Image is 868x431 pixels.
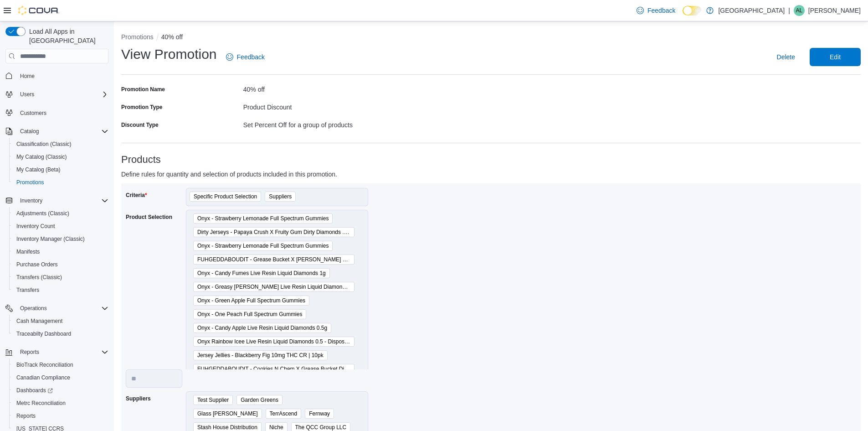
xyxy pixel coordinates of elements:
span: Users [20,91,34,98]
a: Manifests [13,246,43,257]
button: Operations [16,303,51,314]
span: Onyx - Candy Apple Live Resin Liquid Diamonds 0.5g [197,323,327,332]
span: AL [796,5,803,16]
button: Edit [810,48,861,66]
span: Users [16,89,108,100]
span: Specific Product Selection [194,192,257,201]
p: Define rules for quantity and selection of products included in this promotion. [121,169,676,180]
button: Reports [2,346,112,358]
div: Set Percent Off for a group of products [243,118,491,129]
span: Onyx - Greasy [PERSON_NAME] Live Resin Liquid Diamonds 0.5g [197,282,350,291]
span: Transfers (Classic) [16,274,62,281]
span: FUHGEDDABOUDIT - Grease Bucket X [PERSON_NAME] Beach Sand 1g Infused PreRoll [197,255,350,264]
button: Delete [773,48,799,66]
a: My Catalog (Classic) [13,151,71,162]
div: Product Discount [243,100,491,111]
a: Transfers [13,285,43,296]
span: Load All Apps in [GEOGRAPHIC_DATA] [26,27,108,45]
nav: An example of EuiBreadcrumbs [121,32,861,43]
button: Reports [9,410,112,422]
button: Inventory Count [9,220,112,233]
span: Inventory [16,195,108,206]
span: Onyx - Candy Apple Live Resin Liquid Diamonds 0.5g [193,323,331,333]
span: Metrc Reconciliation [13,398,108,409]
button: Home [2,69,112,82]
span: Inventory Count [16,223,55,230]
span: Onyx - Green Apple Full Spectrum Gummies [197,296,305,305]
span: FUHGEDDABOUDIT - Cookies N Chem X Grease Bucket Dirty Diamonds 1g Infused PreRoll [193,364,354,374]
span: Onyx - Green Apple Full Spectrum Gummies [193,296,309,306]
span: Inventory Manager (Classic) [16,235,85,243]
span: Cash Management [13,316,108,327]
a: Canadian Compliance [13,372,74,383]
a: My Catalog (Beta) [13,164,64,175]
span: Traceabilty Dashboard [13,328,108,339]
button: Classification (Classic) [9,138,112,151]
label: Product Selection [126,213,172,221]
span: Promotions [13,177,108,188]
span: BioTrack Reconciliation [16,361,73,369]
span: Reports [20,348,39,356]
span: Test Supplier [197,395,229,405]
span: Edit [830,52,841,62]
button: Catalog [16,126,42,137]
span: Onyx Rainbow Icee Live Resin Liquid Diamonds 0.5 - Disposable STAFF SAMPLES [193,337,354,347]
span: FUHGEDDABOUDIT - Cookies N Chem X Grease Bucket Dirty Diamonds 1g Infused PreRoll [197,364,350,374]
span: Onyx - Strawberry Lemonade Full Spectrum Gummies [197,241,329,250]
span: Glass [PERSON_NAME] [197,409,258,418]
button: Traceabilty Dashboard [9,327,112,340]
label: Promotion Name [121,86,165,93]
span: My Catalog (Classic) [16,153,67,161]
button: My Catalog (Beta) [9,163,112,176]
button: Inventory Manager (Classic) [9,233,112,245]
span: Canadian Compliance [13,372,108,383]
span: Onyx - Greasy Gary Live Resin Liquid Diamonds 0.5g [193,282,354,292]
span: Onyx - One Peach Full Spectrum Gummies [193,309,306,319]
button: Inventory [2,194,112,207]
span: Specific Product Selection [190,192,261,202]
span: Classification (Classic) [16,140,72,148]
button: Promotions [9,176,112,189]
a: Purchase Orders [13,259,62,270]
span: Onyx - Strawberry Lemonade Full Spectrum Gummies [193,213,333,223]
span: Dirty Jerseys - Papaya Crush X Fruity Gum Dirty Diamonds .5g/5pck Infused PreRolls [193,227,354,237]
button: 40% off [161,33,183,41]
span: Home [16,70,108,81]
span: Fernway [309,409,330,418]
span: Adjustments (Classic) [16,210,69,217]
label: Suppliers [126,395,151,402]
button: Metrc Reconciliation [9,397,112,410]
span: Promotions [16,179,44,186]
span: Delete [777,52,795,62]
span: Transfers (Classic) [13,272,108,283]
button: BioTrack Reconciliation [9,358,112,371]
span: Purchase Orders [16,261,58,268]
p: [PERSON_NAME] [808,5,861,16]
span: Transfers [13,285,108,296]
span: Customers [20,109,46,117]
span: Classification (Classic) [13,139,108,150]
span: Reports [16,347,108,358]
span: Jersey Jellies - Blackberry Fig 10mg THC CR | 10pk [193,350,328,360]
button: Canadian Compliance [9,371,112,384]
a: Traceabilty Dashboard [13,328,75,339]
span: My Catalog (Classic) [13,151,108,162]
span: Dashboards [13,385,108,396]
span: Garden Greens [236,395,282,405]
span: Onyx - Strawberry Lemonade Full Spectrum Gummies [197,214,329,223]
span: Cash Management [16,317,62,325]
span: Fernway [305,409,334,419]
span: Manifests [13,246,108,257]
span: Inventory Manager (Classic) [13,234,108,244]
span: Feedback [647,6,675,15]
p: [GEOGRAPHIC_DATA] [718,5,785,16]
span: Home [20,73,35,80]
span: Transfers [16,286,39,294]
a: Dashboards [13,385,56,396]
span: Suppliers [269,192,292,201]
span: Reports [13,410,108,421]
span: Jersey Jellies - Blackberry Fig 10mg THC CR | 10pk [197,351,324,360]
a: Classification (Classic) [13,139,75,150]
button: Users [16,89,38,100]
